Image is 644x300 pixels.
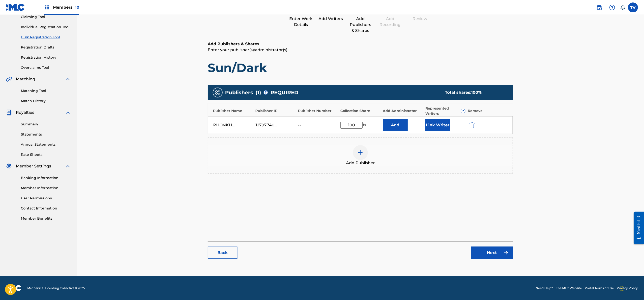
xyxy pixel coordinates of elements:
[620,5,625,10] div: Notifications
[21,152,71,157] a: Rate Sheets
[378,16,403,28] div: Add Recording
[6,4,25,11] img: MLC Logo
[256,89,261,96] span: ( 1 )
[408,16,432,22] div: Review
[65,110,71,115] img: expand
[468,108,508,114] div: Remove
[619,276,644,300] div: Chat-Widget
[255,108,295,114] div: Publisher IPI
[383,108,423,114] div: Add Administrator
[363,122,367,129] span: %
[21,196,71,201] a: User Permissions
[16,76,35,82] span: Matching
[585,286,614,290] a: Portal Terms of Use
[21,24,71,30] a: Individual Registration Tool
[53,4,79,10] span: Members
[213,108,253,114] div: Publisher Name
[619,276,644,300] iframe: Chat Widget
[21,216,71,221] a: Member Benefits
[609,4,615,10] img: help
[21,122,71,127] a: Summary
[21,175,71,181] a: Banking Information
[348,16,373,34] div: Add Publishers & Shares
[21,185,71,191] a: Member Information
[425,106,465,116] div: Represented Writers
[594,2,604,12] a: Public Search
[628,2,638,12] div: User Menu
[630,208,644,248] iframe: Resource Center
[65,76,71,82] img: expand
[21,88,71,93] a: Matching Tool
[318,16,343,22] div: Add Writers
[21,35,71,40] a: Bulk Registration Tool
[21,14,71,20] a: Claiming Tool
[469,122,475,128] img: 12a2ab48e56ec057fbd8.svg
[21,65,71,70] a: Overclaims Tool
[6,163,12,169] img: Member Settings
[21,142,71,147] a: Annual Statements
[208,41,513,47] h6: Add Publishers & Shares
[340,108,380,114] div: Collection Share
[536,286,553,290] a: Need Help?
[556,286,582,290] a: The MLC Website
[445,90,503,95] div: Total shares:
[27,286,85,290] span: Mechanical Licensing Collective © 2025
[383,119,408,131] button: Add
[617,286,638,290] a: Privacy Policy
[471,90,482,95] span: 100 %
[21,55,71,60] a: Registration History
[208,47,513,53] p: Enter your publisher(s)/administrator(s).
[21,98,71,104] a: Match History
[346,160,375,166] span: Add Publisher
[270,89,298,96] span: REQUIRED
[6,110,12,115] img: Royalties
[425,119,450,131] button: Link Writer
[621,281,624,296] div: Ziehen
[6,285,21,291] img: logo
[471,247,513,259] a: Next
[607,2,617,12] div: Help
[21,206,71,211] a: Contact Information
[44,4,50,10] img: Top Rightsholders
[503,250,509,256] img: f7272a7cc735f4ea7f67.svg
[264,91,268,94] span: ?
[215,90,221,95] img: publishers
[16,110,34,115] span: Royalties
[298,108,338,114] div: Publisher Number
[6,76,12,82] img: Matching
[65,163,71,169] img: expand
[208,60,513,75] h1: Sun/Dark
[461,109,465,113] span: ?
[225,89,253,96] span: Publishers
[21,132,71,137] a: Statements
[289,16,313,28] div: Enter Work Details
[21,45,71,50] a: Registration Drafts
[16,163,51,169] span: Member Settings
[75,5,79,10] span: 10
[357,150,363,156] img: add
[596,4,602,10] img: search
[208,247,237,259] a: Back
